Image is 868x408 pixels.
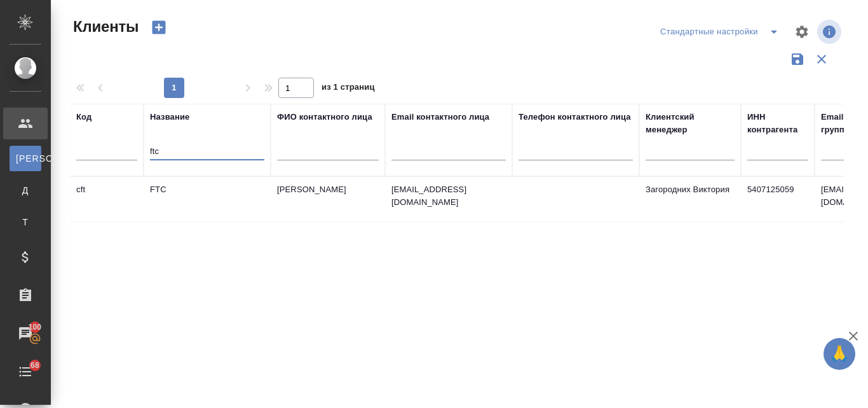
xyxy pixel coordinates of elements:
div: Клиентский менеджер [646,111,735,136]
p: [EMAIL_ADDRESS][DOMAIN_NAME] [391,183,506,209]
button: 🙏 [824,338,855,370]
div: Название [150,111,189,123]
span: из 1 страниц [322,80,375,98]
div: ИНН контрагента [747,111,808,136]
span: Клиенты [70,17,139,37]
td: Загородних Виктория [639,177,741,222]
td: cft [70,177,144,222]
a: [PERSON_NAME] [10,146,41,171]
span: Т [16,216,35,229]
span: [PERSON_NAME] [16,152,35,165]
a: 68 [3,356,48,388]
td: 5407125059 [741,177,815,222]
div: Телефон контактного лица [519,111,631,123]
span: Настроить таблицу [787,17,817,47]
a: Д [10,178,41,203]
button: Сохранить фильтры [785,47,810,71]
span: Д [16,184,35,197]
a: 100 [3,318,48,349]
span: 🙏 [829,341,850,367]
div: Email контактного лица [391,111,489,123]
div: split button [657,22,787,42]
button: Сбросить фильтры [810,47,834,71]
span: 68 [23,359,47,372]
td: FTC [144,177,271,222]
span: 100 [21,321,50,334]
button: Создать [144,17,174,38]
span: Посмотреть информацию [817,20,844,44]
div: Код [76,111,92,123]
a: Т [10,209,41,235]
div: ФИО контактного лица [277,111,372,123]
td: [PERSON_NAME] [271,177,385,222]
